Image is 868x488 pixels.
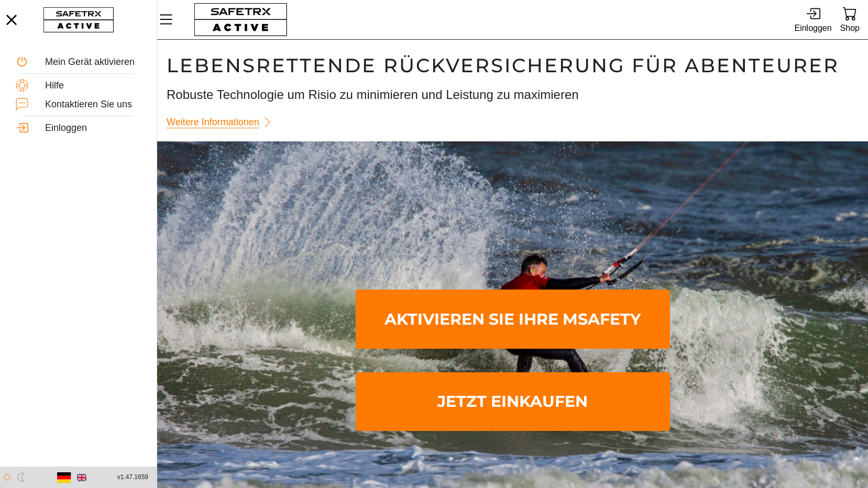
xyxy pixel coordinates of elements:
button: v1.47.1659 [111,469,155,486]
span: v1.47.1659 [117,472,148,483]
span: Jetzt einkaufen [364,374,662,429]
div: Einloggen [794,21,831,35]
img: ModeLight.svg [3,473,12,482]
a: Jetzt einkaufen [356,372,670,431]
a: Weitere Informationen [167,112,278,132]
h3: Robuste Technologie um Risio zu minimieren und Leistung zu maximieren [167,86,859,104]
div: Kontaktieren Sie uns [45,99,141,110]
button: MenÜ [157,8,183,30]
a: Aktivieren Sie Ihre MSafety [356,290,670,349]
button: Englishc [73,469,91,486]
div: Hilfe [45,80,141,92]
div: Einloggen [45,123,141,134]
img: Help.svg [16,79,28,92]
button: Deutsch [55,469,73,486]
span: Aktivieren Sie Ihre MSafety [364,292,662,347]
img: en.svg [77,473,86,482]
div: Shop [840,21,860,35]
img: ModeDark.svg [17,473,26,482]
img: de.svg [57,470,71,484]
div: Mein Gerät aktivieren [45,57,141,68]
h1: Lebensrettende Rückversicherung für Abenteurer [167,53,859,77]
span: Weitere Informationen [167,114,259,130]
img: ContactUs.svg [16,98,28,110]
